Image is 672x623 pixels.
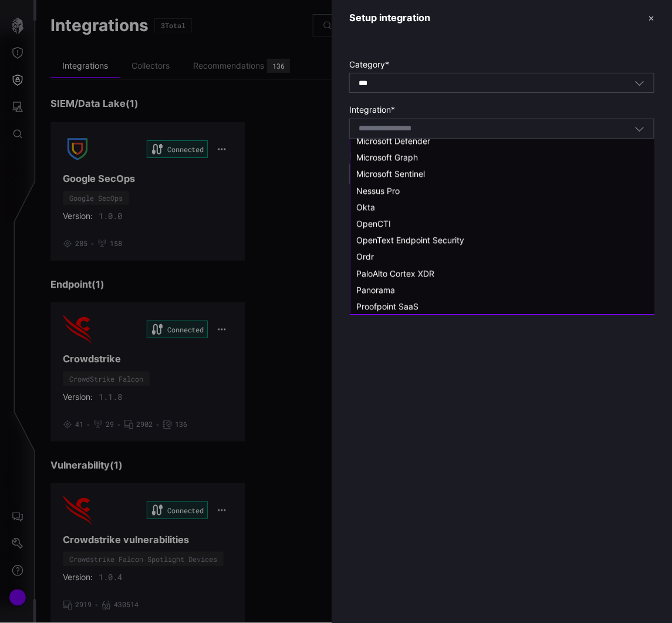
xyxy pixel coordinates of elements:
label: Category * [349,59,654,70]
label: Integration * [349,105,654,115]
span: OpenText Endpoint Security [356,235,464,245]
span: Microsoft Sentinel [356,169,425,179]
span: Okta [356,203,375,213]
span: Proofpoint SaaS [356,302,418,312]
span: Nessus Pro [356,186,400,196]
span: OpenCTI [356,219,391,229]
button: Toggle options menu [634,123,645,134]
h3: Setup integration [349,12,430,24]
button: Toggle options menu [634,78,645,88]
span: Microsoft Defender [356,136,430,146]
span: Ordr [356,252,374,262]
label: Deployment Type * [349,150,654,161]
span: Microsoft Graph [356,153,418,163]
button: ✕ [649,12,654,24]
span: Panorama [356,285,395,295]
span: PaloAlto Cortex XDR [356,269,434,279]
